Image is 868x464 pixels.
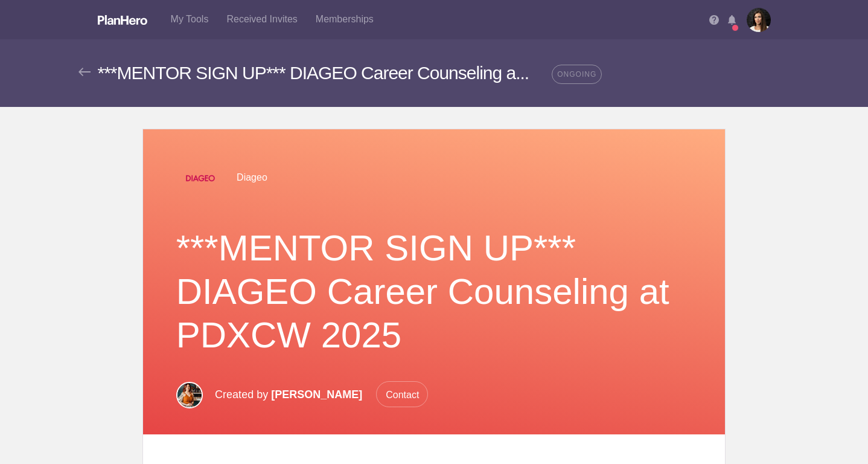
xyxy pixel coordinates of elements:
img: Notifications [728,15,736,25]
span: ONGOING [552,65,602,84]
p: Created by [215,381,428,408]
img: Headshot 2023.1 [176,382,203,408]
span: [PERSON_NAME] [271,388,362,401]
span: ***MENTOR SIGN UP*** DIAGEO Career Counseling a... [98,63,529,83]
h1: ***MENTOR SIGN UP*** DIAGEO Career Counseling at PDXCW 2025 [176,227,692,357]
img: Acg8ockhapvv8mxcaqcajx xkkc ksr0v7fffc3r3shoklwkgwghtu 5 s96 c?1759239195 [747,8,771,32]
img: Untitled design [176,154,225,202]
img: Back arrow gray [78,68,91,76]
div: Diageo [176,153,692,202]
img: Help icon [709,15,719,25]
span: Contact [376,381,428,407]
img: Logo white planhero [98,15,147,25]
